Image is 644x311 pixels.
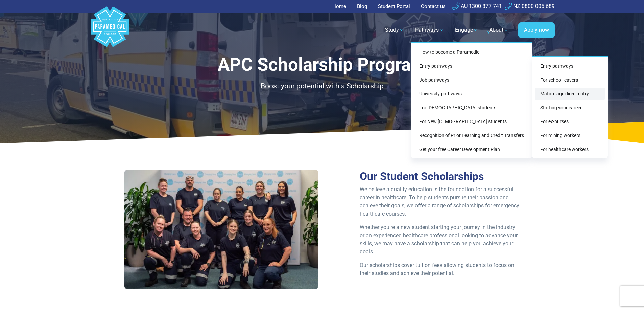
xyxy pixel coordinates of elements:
[535,129,605,142] a: For mining workers
[360,185,520,218] p: We believe a quality education is the foundation for a successful career in healthcare. To help s...
[360,170,520,183] h2: Our Student Scholarships
[411,42,532,158] div: Pathways
[535,88,605,100] a: Mature age direct entry
[532,56,608,158] div: Entry pathways
[535,115,605,128] a: For ex-nurses
[360,223,520,256] p: Whether you’re a new student starting your journey in the industry or an experienced healthcare p...
[518,22,555,38] a: Apply now
[485,21,513,40] a: About
[414,102,529,114] a: For [DEMOGRAPHIC_DATA] students
[414,60,529,72] a: Entry pathways
[535,102,605,114] a: Starting your career
[360,261,520,277] p: Our scholarships cover tuition fees allowing students to focus on their studies and achieve their...
[381,21,408,40] a: Study
[414,88,529,100] a: University pathways
[411,21,448,40] a: Pathways
[124,81,520,92] p: Boost your potential with a Scholarship
[414,115,529,128] a: For New [DEMOGRAPHIC_DATA] students
[505,3,555,9] a: NZ 0800 005 689
[452,3,502,9] a: AU 1300 377 741
[414,46,529,59] a: How to become a Paramedic
[124,54,520,75] h1: APC Scholarship Program
[414,143,529,156] a: Get your free Career Development Plan
[414,129,529,142] a: Recognition of Prior Learning and Credit Transfers
[535,60,605,72] a: Entry pathways
[90,13,130,47] a: Australian Paramedical College
[535,143,605,156] a: For healthcare workers
[535,74,605,86] a: For school leavers
[451,21,482,40] a: Engage
[414,74,529,86] a: Job pathways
